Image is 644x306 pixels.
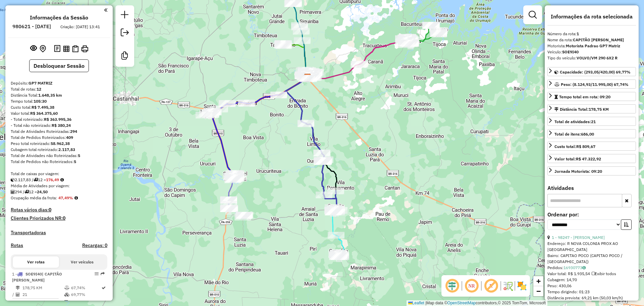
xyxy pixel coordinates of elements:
div: Valor total: [11,110,107,116]
a: Valor total:R$ 47.322,92 [547,154,636,163]
a: Zoom in [533,276,543,286]
a: Tempo total em rota: 09:20 [547,92,636,101]
strong: 2.117,83 [58,147,75,152]
div: Distância Total: [11,92,107,98]
a: Leaflet [408,301,424,305]
div: Total de Atividades não Roteirizadas: [11,153,107,159]
img: GP7 MATRIZ [303,73,312,82]
div: Média de Atividades por viagem: [11,183,107,189]
i: % de utilização do peso [64,286,69,290]
em: Média calculada utilizando a maior ocupação (%Peso ou %Cubagem) de cada rota da sessão. Rotas cro... [74,196,78,200]
div: 2.117,83 / 12 = [11,177,107,183]
i: Rota otimizada [102,286,106,290]
div: Total de rotas: [11,86,107,92]
a: 16930773 [563,265,586,270]
div: Total de caixas por viagem: [11,171,107,177]
strong: 1 [577,31,579,36]
h4: Atividades [547,185,636,191]
div: 294 / 12 = [11,189,107,195]
i: Distância Total [16,286,20,290]
i: Meta Caixas/viagem: 220,00 Diferença: -43,51 [60,178,64,182]
em: Opções [95,272,99,276]
div: Endereço: R NOVA COLONIA PROX AO [GEOGRAPHIC_DATA] [547,241,636,253]
strong: 12 [37,87,41,92]
strong: R$ 809,67 [576,144,595,149]
div: Tipo do veículo: [547,55,636,61]
div: Distância Total: [554,106,609,112]
a: Rotas [11,243,23,248]
td: / [12,291,15,298]
div: Nome da rota: [547,37,636,43]
h4: Informações da Sessão [30,14,88,21]
div: Depósito: [11,80,107,86]
span: − [536,287,541,295]
span: | [425,301,426,305]
h4: Rotas vários dias: [11,207,107,213]
label: Ordenar por: [547,210,636,218]
button: Ver rotas [13,256,59,268]
strong: CAPITÃO [PERSON_NAME] [573,37,624,42]
strong: GP7 MATRIZ [29,81,52,86]
img: Exibir/Ocultar setores [517,280,527,291]
a: Jornada Motorista: 09:20 [547,166,636,175]
td: 69,77% [71,291,101,298]
div: Tempo dirigindo: 01:23 [547,289,636,295]
button: Imprimir Rotas [80,44,90,54]
strong: 1.648,35 km [38,93,62,98]
h4: Informações da rota selecionada [547,13,636,20]
span: Ocupação média da frota: [11,195,57,200]
div: Motorista: [547,43,636,49]
button: Visualizar Romaneio [71,44,80,54]
span: SOE9I40 [25,271,42,276]
div: Custo total: [554,144,595,150]
a: Total de atividades:21 [547,117,636,126]
strong: R$ 7.495,38 [32,105,54,110]
span: 178,75 KM [589,107,609,112]
span: Peso: (8.124,93/11.995,00) 67,74% [561,82,629,87]
td: 8,51 KM [22,299,64,306]
div: Total de itens: [554,131,594,137]
div: Total de Pedidos Roteirizados: [11,135,107,141]
h4: Transportadoras [11,230,107,236]
span: Ocultar NR [464,278,480,294]
a: Nova sessão e pesquisa [118,8,131,23]
i: % de utilização da cubagem [64,293,69,297]
div: Map data © contributors,© 2025 TomTom, Microsoft [407,300,547,306]
span: 1 - [12,271,62,283]
span: Total de atividades: [554,119,596,124]
div: Peso total roteirizado: [11,141,107,147]
i: Cubagem total roteirizado [11,178,15,182]
strong: 24,50 [37,189,48,194]
strong: 47,49% [58,195,73,200]
span: Exibir todos [592,271,616,276]
strong: 0 [63,215,65,221]
span: Exibir rótulo [483,278,499,294]
span: Tempo total em rota: 09:20 [559,94,610,99]
a: 1 - 98247 - [PERSON_NAME] [552,235,605,240]
h4: Clientes Priorizados NR: [11,215,107,221]
strong: Motorista Padrao GP7 Matriz [566,43,620,48]
strong: 0 [49,207,51,213]
img: Fluxo de ruas [502,280,513,291]
a: Exportar sessão [118,26,131,41]
div: Valor total: [554,156,601,162]
a: Distância Total:178,75 KM [547,104,636,113]
div: Cubagem: 14,70 [547,277,636,283]
td: 178,75 KM [22,285,64,291]
td: 21 [22,291,64,298]
strong: R$ 363.995,36 [44,117,71,122]
strong: 294 [70,129,77,134]
div: Cubagem total roteirizado: [11,147,107,153]
em: Rota exportada [101,272,105,276]
div: Peso: 430,06 [547,283,636,289]
div: Bairro: CAPITAO POCO (CAPITAO POCO / [GEOGRAPHIC_DATA]) [547,253,636,265]
a: Clique aqui para minimizar o painel [104,6,107,14]
span: + [536,277,541,285]
strong: VOLVO/VM 290 6X2 R [577,55,618,60]
div: Atividade não roteirizada - Com rcio Manancial [220,197,237,203]
div: Tempo total: [11,98,107,104]
strong: 176,49 [46,177,59,182]
div: Total de Pedidos não Roteirizados: [11,159,107,165]
strong: 5 [74,159,76,164]
strong: 686,00 [581,132,594,137]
